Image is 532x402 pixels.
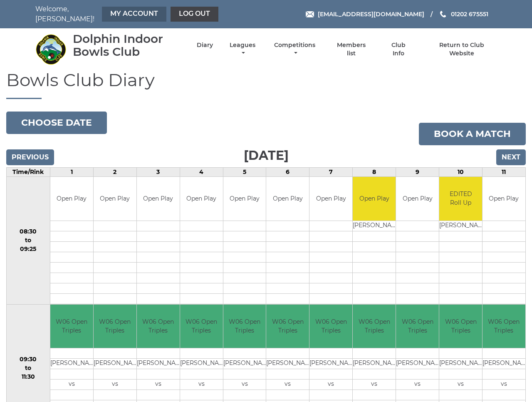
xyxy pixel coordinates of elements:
[228,41,257,57] a: Leagues
[102,7,166,22] a: My Account
[266,168,309,177] td: 6
[180,177,223,221] td: Open Play
[318,10,424,18] span: [EMAIL_ADDRESS][DOMAIN_NAME]
[440,11,446,17] img: Phone us
[426,41,497,57] a: Return to Club Website
[94,359,136,369] td: [PERSON_NAME]
[306,11,314,17] img: Email
[483,359,525,369] td: [PERSON_NAME]
[137,380,180,390] td: vs
[483,177,525,221] td: Open Play
[35,4,220,24] nav: Welcome, [PERSON_NAME]!
[353,221,396,231] td: [PERSON_NAME]
[266,177,309,221] td: Open Play
[353,168,396,177] td: 8
[171,7,218,22] a: Log out
[50,305,93,348] td: W06 Open Triples
[439,10,488,19] a: Phone us 01202 675551
[50,380,93,390] td: vs
[353,359,396,369] td: [PERSON_NAME]
[396,359,439,369] td: [PERSON_NAME]
[136,168,180,177] td: 3
[396,380,439,390] td: vs
[50,168,93,177] td: 1
[482,168,525,177] td: 11
[306,10,424,19] a: Email [EMAIL_ADDRESS][DOMAIN_NAME]
[137,177,180,221] td: Open Play
[419,123,526,145] a: Book a match
[137,305,180,348] td: W06 Open Triples
[309,168,353,177] td: 7
[353,380,396,390] td: vs
[223,305,266,348] td: W06 Open Triples
[73,32,182,58] div: Dolphin Indoor Bowls Club
[180,168,223,177] td: 4
[309,177,352,221] td: Open Play
[94,177,136,221] td: Open Play
[137,359,180,369] td: [PERSON_NAME]
[180,359,223,369] td: [PERSON_NAME]
[223,359,266,369] td: [PERSON_NAME]
[7,168,50,177] td: Time/Rink
[6,149,54,165] input: Previous
[7,177,50,305] td: 08:30 to 09:25
[93,168,136,177] td: 2
[496,149,526,165] input: Next
[396,305,439,348] td: W06 Open Triples
[385,41,412,57] a: Club Info
[396,168,439,177] td: 9
[6,112,107,134] button: Choose date
[439,305,482,348] td: W06 Open Triples
[483,380,525,390] td: vs
[439,380,482,390] td: vs
[266,305,309,348] td: W06 Open Triples
[309,359,352,369] td: [PERSON_NAME]
[483,305,525,348] td: W06 Open Triples
[353,177,396,221] td: Open Play
[197,41,213,49] a: Diary
[309,380,352,390] td: vs
[439,359,482,369] td: [PERSON_NAME]
[332,41,370,57] a: Members list
[272,41,318,57] a: Competitions
[439,177,482,221] td: EDITED Roll Up
[6,70,526,99] h1: Bowls Club Diary
[266,380,309,390] td: vs
[180,380,223,390] td: vs
[35,34,67,65] img: Dolphin Indoor Bowls Club
[223,380,266,390] td: vs
[451,10,488,18] span: 01202 675551
[309,305,352,348] td: W06 Open Triples
[94,305,136,348] td: W06 Open Triples
[353,305,396,348] td: W06 Open Triples
[50,359,93,369] td: [PERSON_NAME]
[180,305,223,348] td: W06 Open Triples
[396,177,439,221] td: Open Play
[94,380,136,390] td: vs
[223,177,266,221] td: Open Play
[439,168,483,177] td: 10
[223,168,266,177] td: 5
[50,177,93,221] td: Open Play
[439,221,482,231] td: [PERSON_NAME]
[266,359,309,369] td: [PERSON_NAME]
